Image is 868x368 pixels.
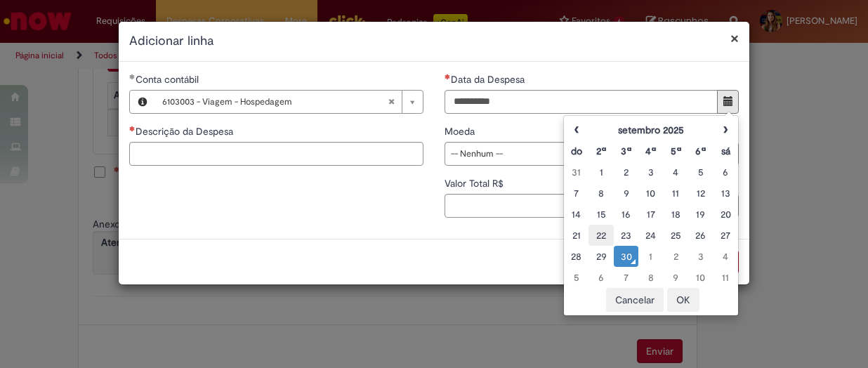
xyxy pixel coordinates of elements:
[445,74,451,79] span: Necessários
[162,91,388,113] span: 6103003 - Viagem - Hospedagem
[717,207,735,221] div: 20 September 2025 Saturday
[451,73,527,86] span: Data da Despesa
[717,249,735,263] div: 04 October 2025 Saturday
[129,142,423,166] input: Descrição da Despesa
[445,125,478,138] span: Moeda
[730,31,739,46] button: Fechar modal
[692,228,709,242] div: 26 September 2025 Friday
[445,90,718,114] input: Data da Despesa
[717,270,735,284] div: 11 October 2025 Saturday
[667,249,685,263] div: 02 October 2025 Thursday
[692,270,709,284] div: 10 October 2025 Friday
[592,207,610,221] div: 15 September 2025 Monday
[563,115,739,316] div: Escolher data
[617,228,635,242] div: 23 September 2025 Tuesday
[692,165,709,179] div: 05 September 2025 Friday
[564,140,588,162] th: Domingo
[617,165,635,179] div: 02 September 2025 Tuesday
[445,177,506,190] span: Valor Total R$
[667,288,699,312] button: OK
[129,32,739,51] h2: Adicionar linha
[567,165,585,179] div: 31 August 2025 Sunday
[692,249,709,263] div: 03 October 2025 Friday
[688,140,713,162] th: Sexta-feira
[617,207,635,221] div: 16 September 2025 Tuesday
[614,140,638,162] th: Terça-feira
[667,207,685,221] div: 18 September 2025 Thursday
[592,186,610,200] div: 08 September 2025 Monday
[567,270,585,284] div: 05 October 2025 Sunday
[638,140,663,162] th: Quarta-feira
[451,143,710,165] span: -- Nenhum --
[642,249,659,263] div: 01 October 2025 Wednesday
[717,165,735,179] div: 06 September 2025 Saturday
[567,228,585,242] div: 21 September 2025 Sunday
[617,186,635,200] div: 09 September 2025 Tuesday
[155,91,423,113] a: 6103003 - Viagem - HospedagemLimpar campo Conta contábil
[692,186,709,200] div: 12 September 2025 Friday
[667,165,685,179] div: 04 September 2025 Thursday
[667,228,685,242] div: 25 September 2025 Thursday
[129,126,136,131] span: Necessários
[692,207,709,221] div: 19 September 2025 Friday
[564,119,588,140] th: Mês anterior
[717,90,739,114] button: Mostrar calendário para Data da Despesa
[129,74,136,79] span: Obrigatório Preenchido
[592,270,610,284] div: 06 October 2025 Monday
[130,91,155,113] button: Conta contábil, Visualizar este registro 6103003 - Viagem - Hospedagem
[714,140,738,162] th: Sábado
[567,249,585,263] div: 28 September 2025 Sunday
[642,270,659,284] div: 08 October 2025 Wednesday
[642,207,659,221] div: 17 September 2025 Wednesday
[642,228,659,242] div: 24 September 2025 Wednesday
[592,165,610,179] div: 01 September 2025 Monday
[567,207,585,221] div: 14 September 2025 Sunday
[667,270,685,284] div: 09 October 2025 Thursday
[136,125,236,138] span: Descrição da Despesa
[714,119,738,140] th: Próximo mês
[588,140,613,162] th: Segunda-feira
[617,249,635,263] div: O seletor de data foi aberto.30 September 2025 Tuesday
[567,186,585,200] div: 07 September 2025 Sunday
[717,228,735,242] div: 27 September 2025 Saturday
[592,228,610,242] div: 22 September 2025 Monday
[642,186,659,200] div: 10 September 2025 Wednesday
[592,249,610,263] div: 29 September 2025 Monday
[717,186,735,200] div: 13 September 2025 Saturday
[381,91,402,113] abbr: Limpar campo Conta contábil
[136,73,202,86] span: Necessários - Conta contábil
[445,194,739,218] input: Valor Total R$
[606,288,664,312] button: Cancelar
[667,186,685,200] div: 11 September 2025 Thursday
[588,119,713,140] th: setembro 2025. Alternar mês
[617,270,635,284] div: 07 October 2025 Tuesday
[664,140,688,162] th: Quinta-feira
[642,165,659,179] div: 03 September 2025 Wednesday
